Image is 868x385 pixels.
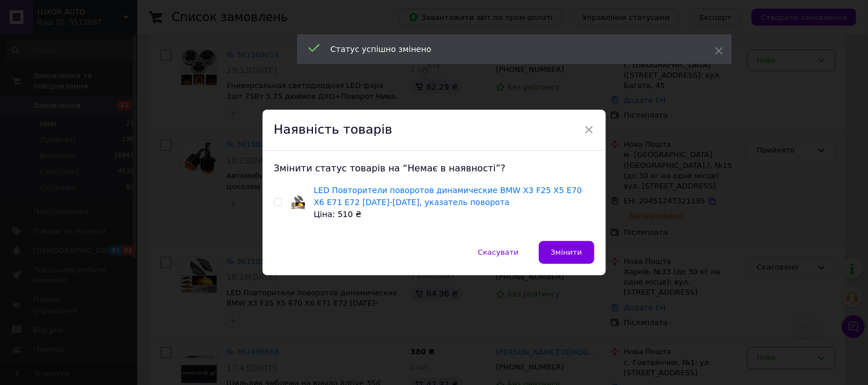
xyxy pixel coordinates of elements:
div: Наявність товарів [263,110,606,151]
span: Скасувати [478,248,518,256]
span: × [584,120,594,139]
a: LED Повторители поворотов динамические BMW X3 F25 X5 E70 X6 E71 E72 [DATE]-[DATE], указатель пово... [314,186,582,207]
button: Скасувати [466,241,530,264]
div: Змінити статус товарів на “Немає в наявності”? [274,162,594,175]
div: Ціна: 510 ₴ [314,208,594,220]
button: Змінити [539,241,594,264]
div: Статус успішно змінено [331,43,687,55]
span: Змінити [551,248,582,256]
